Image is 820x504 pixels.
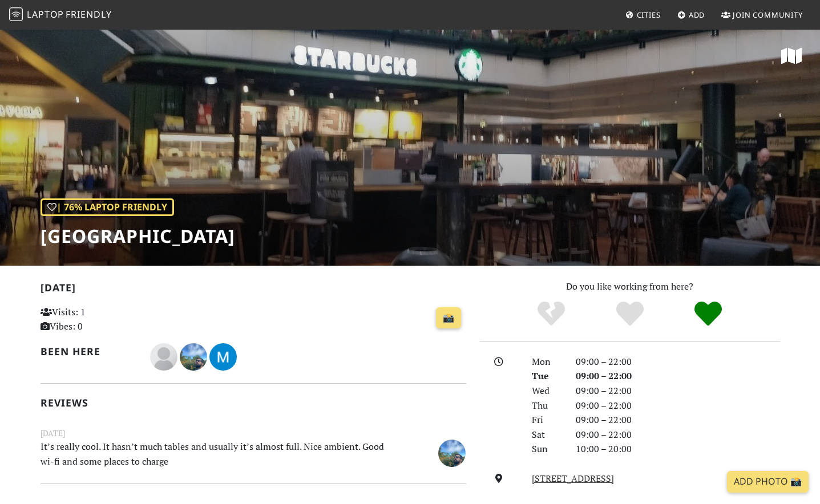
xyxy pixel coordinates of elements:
[669,300,748,328] div: Definitely!
[532,472,614,485] a: [STREET_ADDRESS]
[438,440,466,467] img: 4228-diogo.jpg
[637,10,661,20] span: Cities
[209,349,237,362] span: Matilde Valente
[41,225,235,247] h1: [GEOGRAPHIC_DATA]
[436,307,461,329] a: 📸
[525,442,568,457] div: Sun
[41,198,174,217] div: | 76% Laptop Friendly
[569,442,787,457] div: 10:00 – 20:00
[569,384,787,399] div: 09:00 – 22:00
[66,8,111,21] span: Friendly
[525,428,568,442] div: Sat
[180,343,207,371] img: 4228-diogo.jpg
[525,399,568,413] div: Thu
[569,369,787,384] div: 09:00 – 22:00
[438,446,466,458] span: Diogo Daniel
[591,300,669,328] div: Yes
[41,346,137,357] h2: Been here
[512,300,591,328] div: No
[27,8,64,21] span: Laptop
[41,397,466,409] h2: Reviews
[180,349,209,362] span: Diogo Daniel
[150,343,177,371] img: blank-535327c66bd565773addf3077783bbfce4b00ec00e9fd257753287c682c7fa38.png
[733,10,803,20] span: Join Community
[525,413,568,428] div: Fri
[525,384,568,399] div: Wed
[569,413,787,428] div: 09:00 – 22:00
[525,355,568,369] div: Mon
[480,279,780,294] p: Do you like working from here?
[9,5,112,25] a: LaptopFriendly LaptopFriendly
[569,399,787,413] div: 09:00 – 22:00
[569,428,787,442] div: 09:00 – 22:00
[569,355,787,369] div: 09:00 – 22:00
[9,7,23,21] img: LaptopFriendly
[525,369,568,384] div: Tue
[727,471,809,493] a: Add Photo 📸
[41,305,173,334] p: Visits: 1 Vibes: 0
[717,5,807,25] a: Join Community
[673,5,710,25] a: Add
[209,343,237,371] img: 4021-matilde.jpg
[34,440,400,469] p: It’s really cool. It hasn’t much tables and usually it’s almost full. Nice ambient. Good wi-fi an...
[34,427,473,440] small: [DATE]
[41,282,466,298] h2: [DATE]
[689,10,705,20] span: Add
[621,5,665,25] a: Cities
[150,349,180,362] span: vera viana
